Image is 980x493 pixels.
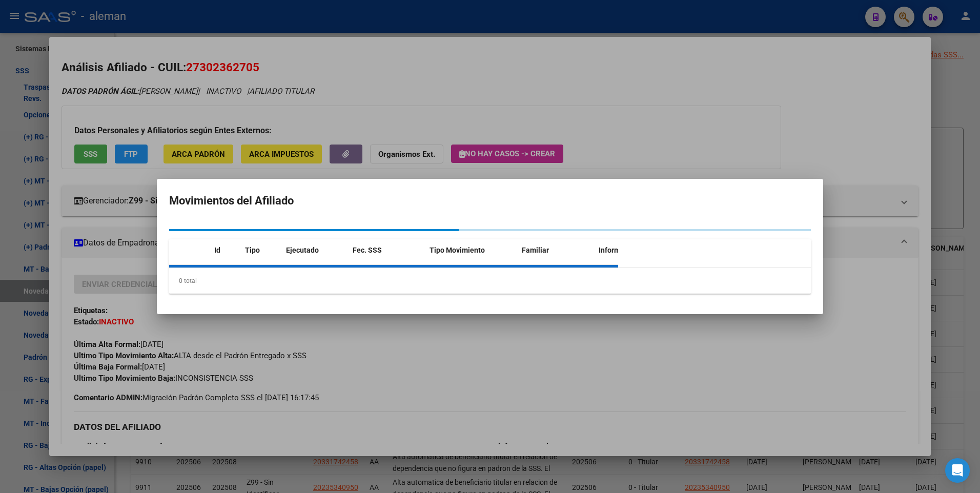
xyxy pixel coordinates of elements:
[282,239,349,261] datatable-header-cell: Ejecutado
[353,246,382,254] span: Fec. SSS
[286,246,319,254] span: Ejecutado
[241,239,282,261] datatable-header-cell: Tipo
[518,239,595,261] datatable-header-cell: Familiar
[522,246,549,254] span: Familiar
[599,246,650,254] span: Informable SSS
[245,246,260,254] span: Tipo
[169,191,811,211] h2: Movimientos del Afiliado
[595,239,671,261] datatable-header-cell: Informable SSS
[430,246,485,254] span: Tipo Movimiento
[169,268,811,294] div: 0 total
[945,458,970,483] div: Open Intercom Messenger
[425,239,518,261] datatable-header-cell: Tipo Movimiento
[210,239,241,261] datatable-header-cell: Id
[349,239,425,261] datatable-header-cell: Fec. SSS
[214,246,220,254] span: Id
